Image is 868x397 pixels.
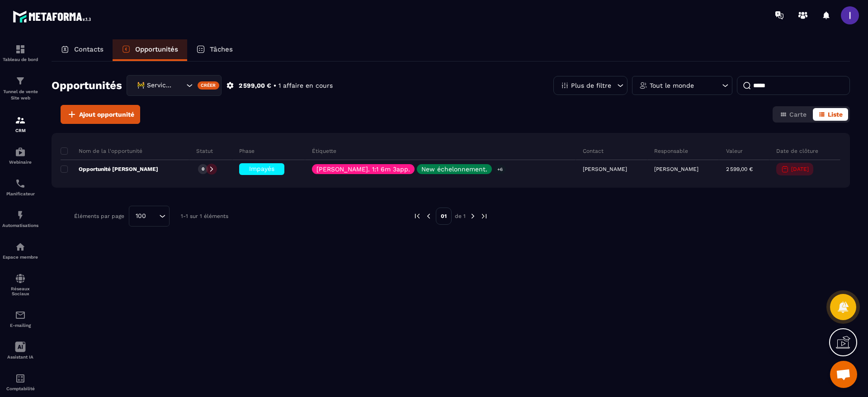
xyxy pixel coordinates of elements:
p: Contact [583,147,604,155]
a: Tâches [187,39,242,61]
p: Valeur [726,147,743,155]
button: Liste [813,108,848,121]
button: Ajout opportunité [61,105,140,124]
p: • [274,81,276,90]
a: emailemailE-mailing [2,303,38,335]
p: Opportunité [PERSON_NAME] [61,165,158,173]
p: Comptabilité [2,386,38,391]
a: formationformationTunnel de vente Site web [2,69,38,108]
p: Responsable [654,147,688,155]
div: Search for option [129,206,170,227]
a: formationformationTableau de bord [2,37,38,69]
div: Ouvrir le chat [830,361,857,388]
p: de 1 [455,213,466,220]
div: Créer [198,81,220,90]
p: Plus de filtre [571,82,611,89]
p: Date de clôture [776,147,818,155]
a: automationsautomationsEspace membre [2,235,38,266]
img: automations [15,210,26,221]
p: [DATE] [791,166,809,172]
p: Tableau de bord [2,57,38,62]
img: formation [15,76,26,86]
p: +6 [494,165,506,174]
a: formationformationCRM [2,108,38,140]
p: 01 [436,208,452,225]
p: E-mailing [2,323,38,328]
p: Nom de la l'opportunité [61,147,142,155]
p: Tout le monde [650,82,694,89]
p: New échelonnement. [421,166,487,172]
a: schedulerschedulerPlanificateur [2,171,38,203]
p: Statut [196,147,213,155]
p: 0 [202,166,204,172]
span: Impayés [249,165,274,172]
img: accountant [15,373,26,384]
p: Tunnel de vente Site web [2,89,38,101]
p: 2 599,00 € [726,166,753,172]
img: prev [425,212,433,220]
p: Assistant IA [2,354,38,359]
img: logo [13,8,94,25]
p: Espace membre [2,255,38,260]
span: 🚧 Service Client [135,80,175,90]
img: scheduler [15,178,26,189]
a: automationsautomationsAutomatisations [2,203,38,235]
a: automationsautomationsWebinaire [2,140,38,171]
p: Contacts [74,45,104,53]
p: Webinaire [2,160,38,165]
span: Carte [789,111,807,118]
input: Search for option [149,211,157,221]
p: Tâches [210,45,233,53]
p: Phase [239,147,255,155]
button: Carte [774,108,812,121]
p: Étiquette [312,147,336,155]
div: Search for option [127,75,222,96]
img: automations [15,147,26,157]
img: next [469,212,477,220]
p: Réseaux Sociaux [2,286,38,296]
span: Liste [828,111,843,118]
p: Opportunités [135,45,178,53]
p: 1-1 sur 1 éléments [181,213,228,219]
img: next [480,212,488,220]
a: Assistant IA [2,335,38,366]
img: email [15,310,26,321]
p: CRM [2,128,38,133]
img: automations [15,241,26,252]
p: 1 affaire en cours [278,81,333,90]
p: [PERSON_NAME]. 1:1 6m 3app. [316,166,410,172]
span: 100 [132,211,149,221]
a: social-networksocial-networkRéseaux Sociaux [2,266,38,303]
a: Opportunités [113,39,187,61]
p: 2 599,00 € [239,81,271,90]
img: formation [15,44,26,55]
img: prev [413,212,421,220]
h2: Opportunités [52,76,122,95]
img: formation [15,115,26,126]
p: Automatisations [2,223,38,228]
span: Ajout opportunité [79,110,134,119]
p: Planificateur [2,191,38,196]
p: [PERSON_NAME] [654,166,698,172]
a: Contacts [52,39,113,61]
img: social-network [15,273,26,284]
p: Éléments par page [74,213,124,219]
input: Search for option [175,80,184,90]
